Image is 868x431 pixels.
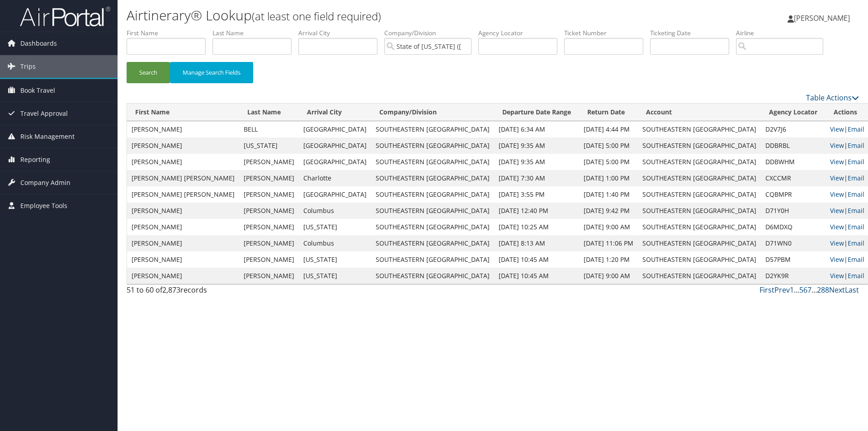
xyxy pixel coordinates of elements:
[239,121,299,137] td: BELL
[20,125,75,148] span: Risk Management
[127,203,239,219] td: [PERSON_NAME]
[579,203,638,219] td: [DATE] 9:42 PM
[830,190,844,199] a: View
[638,219,761,235] td: SOUTHEASTERN [GEOGRAPHIC_DATA]
[239,154,299,170] td: [PERSON_NAME]
[761,203,826,219] td: D71Y0H
[299,170,371,186] td: Charlotte
[127,137,239,154] td: [PERSON_NAME]
[579,268,638,284] td: [DATE] 9:00 AM
[494,203,579,219] td: [DATE] 12:40 PM
[794,285,799,295] span: …
[239,170,299,186] td: [PERSON_NAME]
[638,104,761,121] th: Account: activate to sort column ascending
[845,285,859,295] a: Last
[127,219,239,235] td: [PERSON_NAME]
[788,5,859,32] a: [PERSON_NAME]
[20,79,55,102] span: Book Travel
[239,251,299,268] td: [PERSON_NAME]
[579,121,638,137] td: [DATE] 4:44 PM
[299,235,371,251] td: Columbus
[299,154,371,170] td: [GEOGRAPHIC_DATA]
[127,104,239,121] th: First Name: activate to sort column ascending
[736,28,830,38] label: Airline
[638,186,761,203] td: SOUTHEASTERN [GEOGRAPHIC_DATA]
[761,268,826,284] td: D2YK9R
[579,137,638,154] td: [DATE] 5:00 PM
[650,28,736,38] label: Ticketing Date
[299,104,371,121] th: Arrival City: activate to sort column ascending
[494,154,579,170] td: [DATE] 9:35 AM
[494,121,579,137] td: [DATE] 6:34 AM
[127,28,212,38] label: First Name
[830,223,844,231] a: View
[20,148,50,171] span: Reporting
[371,235,494,251] td: SOUTHEASTERN [GEOGRAPHIC_DATA]
[830,239,844,247] a: View
[761,104,826,121] th: Agency Locator: activate to sort column ascending
[761,121,826,137] td: D2V7J6
[761,219,826,235] td: D6MDXQ
[299,186,371,203] td: [GEOGRAPHIC_DATA]
[371,137,494,154] td: SOUTHEASTERN [GEOGRAPHIC_DATA]
[127,235,239,251] td: [PERSON_NAME]
[494,170,579,186] td: [DATE] 7:30 AM
[494,104,579,121] th: Departure Date Range: activate to sort column ascending
[371,203,494,219] td: SOUTHEASTERN [GEOGRAPHIC_DATA]
[774,285,790,295] a: Prev
[830,271,844,280] a: View
[830,157,844,166] a: View
[20,32,57,55] span: Dashboards
[811,285,817,295] span: …
[127,186,239,203] td: [PERSON_NAME] [PERSON_NAME]
[799,285,803,295] a: 5
[371,251,494,268] td: SOUTHEASTERN [GEOGRAPHIC_DATA]
[494,268,579,284] td: [DATE] 10:45 AM
[807,285,811,295] a: 7
[371,170,494,186] td: SOUTHEASTERN [GEOGRAPHIC_DATA]
[20,55,36,78] span: Trips
[848,223,864,231] a: Email
[127,268,239,284] td: [PERSON_NAME]
[20,102,68,125] span: Travel Approval
[806,93,859,103] a: Table Actions
[299,137,371,154] td: [GEOGRAPHIC_DATA]
[761,251,826,268] td: D57PBM
[239,186,299,203] td: [PERSON_NAME]
[638,203,761,219] td: SOUTHEASTERN [GEOGRAPHIC_DATA]
[830,174,844,182] a: View
[761,154,826,170] td: DDBWHM
[638,137,761,154] td: SOUTHEASTERN [GEOGRAPHIC_DATA]
[579,251,638,268] td: [DATE] 1:20 PM
[564,28,650,38] label: Ticket Number
[579,170,638,186] td: [DATE] 1:00 PM
[848,157,864,166] a: Email
[830,125,844,133] a: View
[638,235,761,251] td: SOUTHEASTERN [GEOGRAPHIC_DATA]
[830,206,844,215] a: View
[848,239,864,247] a: Email
[829,285,845,295] a: Next
[848,206,864,215] a: Email
[830,255,844,264] a: View
[638,170,761,186] td: SOUTHEASTERN [GEOGRAPHIC_DATA]
[579,235,638,251] td: [DATE] 11:06 PM
[638,154,761,170] td: SOUTHEASTERN [GEOGRAPHIC_DATA]
[638,268,761,284] td: SOUTHEASTERN [GEOGRAPHIC_DATA]
[239,219,299,235] td: [PERSON_NAME]
[239,104,299,121] th: Last Name: activate to sort column ascending
[848,125,864,133] a: Email
[790,285,794,295] a: 1
[759,285,774,295] a: First
[299,203,371,219] td: Columbus
[579,186,638,203] td: [DATE] 1:40 PM
[127,251,239,268] td: [PERSON_NAME]
[371,121,494,137] td: SOUTHEASTERN [GEOGRAPHIC_DATA]
[794,13,850,23] span: [PERSON_NAME]
[371,186,494,203] td: SOUTHEASTERN [GEOGRAPHIC_DATA]
[127,284,300,300] div: 51 to 60 of records
[371,268,494,284] td: SOUTHEASTERN [GEOGRAPHIC_DATA]
[638,121,761,137] td: SOUTHEASTERN [GEOGRAPHIC_DATA]
[212,28,298,38] label: Last Name
[299,268,371,284] td: [US_STATE]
